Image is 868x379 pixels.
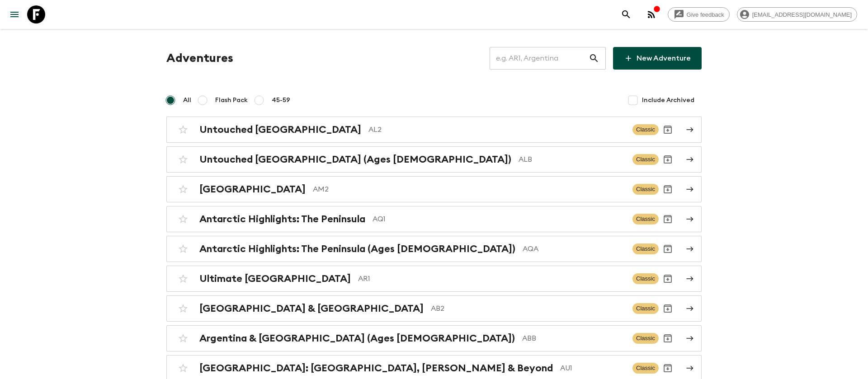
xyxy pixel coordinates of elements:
button: menu [5,5,24,23]
h1: Adventures [166,49,233,67]
button: Archive [659,121,677,139]
h2: Untouched [GEOGRAPHIC_DATA] [199,124,361,136]
a: Untouched [GEOGRAPHIC_DATA] (Ages [DEMOGRAPHIC_DATA])ALBClassicArchive [166,146,702,173]
span: Classic [632,214,659,225]
button: Archive [659,210,677,228]
a: [GEOGRAPHIC_DATA] & [GEOGRAPHIC_DATA]AB2ClassicArchive [166,295,702,322]
p: AL2 [368,124,625,135]
button: Archive [659,299,677,318]
span: 45-59 [272,96,290,105]
p: AQA [523,243,625,254]
span: All [183,96,191,105]
a: Ultimate [GEOGRAPHIC_DATA]AR1ClassicArchive [166,266,702,292]
h2: Argentina & [GEOGRAPHIC_DATA] (Ages [DEMOGRAPHIC_DATA]) [199,332,515,344]
h2: [GEOGRAPHIC_DATA] & [GEOGRAPHIC_DATA] [199,303,424,314]
span: Classic [632,273,659,284]
a: Give feedback [668,7,730,22]
p: AR1 [358,273,625,284]
p: AM2 [313,184,625,195]
span: Classic [632,333,659,344]
span: Classic [632,303,659,314]
button: search adventures [617,5,635,23]
span: Classic [632,154,659,165]
input: e.g. AR1, Argentina [490,46,589,71]
h2: Antarctic Highlights: The Peninsula [199,213,365,225]
button: Archive [659,329,677,347]
p: AQ1 [373,214,625,225]
h2: Ultimate [GEOGRAPHIC_DATA] [199,273,351,285]
h2: Untouched [GEOGRAPHIC_DATA] (Ages [DEMOGRAPHIC_DATA]) [199,154,511,165]
a: Antarctic Highlights: The PeninsulaAQ1ClassicArchive [166,206,702,232]
a: [GEOGRAPHIC_DATA]AM2ClassicArchive [166,176,702,202]
span: Flash Pack [215,96,248,105]
button: Archive [659,150,677,168]
a: Argentina & [GEOGRAPHIC_DATA] (Ages [DEMOGRAPHIC_DATA])ABBClassicArchive [166,325,702,351]
p: AB2 [431,303,625,314]
a: Antarctic Highlights: The Peninsula (Ages [DEMOGRAPHIC_DATA])AQAClassicArchive [166,236,702,262]
p: AU1 [560,363,625,374]
p: ABB [522,333,625,344]
h2: [GEOGRAPHIC_DATA]: [GEOGRAPHIC_DATA], [PERSON_NAME] & Beyond [199,362,553,374]
span: Include Archived [642,96,694,105]
span: Classic [632,124,659,135]
span: Classic [632,184,659,195]
div: [EMAIL_ADDRESS][DOMAIN_NAME] [737,7,857,22]
p: ALB [519,154,625,165]
button: Archive [659,180,677,198]
button: Archive [659,240,677,258]
button: Archive [659,359,677,377]
h2: [GEOGRAPHIC_DATA] [199,183,306,195]
span: Classic [632,243,659,254]
span: Classic [632,363,659,374]
button: Archive [659,270,677,288]
span: [EMAIL_ADDRESS][DOMAIN_NAME] [747,11,857,18]
a: Untouched [GEOGRAPHIC_DATA]AL2ClassicArchive [166,117,702,143]
h2: Antarctic Highlights: The Peninsula (Ages [DEMOGRAPHIC_DATA]) [199,243,515,255]
a: New Adventure [613,47,702,70]
span: Give feedback [682,11,729,18]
